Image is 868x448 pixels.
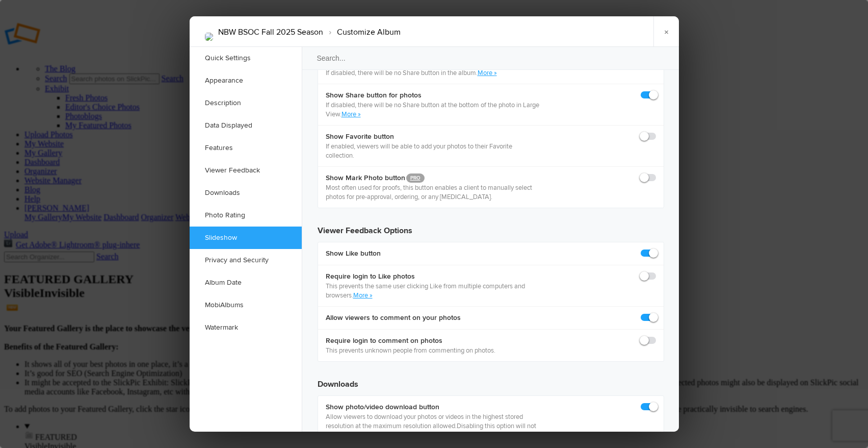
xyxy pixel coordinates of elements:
a: More » [353,291,373,300]
p: This prevents unknown people from commenting on photos. [326,346,495,355]
p: This prevents the same user clicking Like from multiple computers and browsers. [326,282,540,300]
a: Description [190,92,302,114]
h3: Downloads [318,370,664,390]
b: Require login to Like photos [326,271,540,282]
a: Features [190,137,302,159]
a: MobiAlbums [190,294,302,316]
input: Search... [301,46,680,70]
b: Show Like button [326,248,381,259]
a: × [653,16,679,47]
b: Show Favorite button [326,132,540,142]
li: NBW BSOC Fall 2025 Season [218,23,323,41]
img: NBW_BSOC_V_IKE-14.jpg [205,33,213,41]
b: Show Mark Photo button [326,173,540,183]
a: Slideshow [190,227,302,249]
b: Allow viewers to comment on your photos [326,313,461,323]
a: More » [478,69,497,77]
a: Quick Settings [190,47,302,69]
p: If enabled, viewers will be able to add your photos to their Favorite collection. [326,142,540,160]
a: Privacy and Security [190,249,302,271]
a: Data Displayed [190,114,302,137]
p: Most often used for proofs, this button enables a client to manually select photos for pre-approv... [326,183,540,202]
a: More » [341,110,361,118]
a: Viewer Feedback [190,159,302,182]
p: If disabled, there will be no Share button at the bottom of the photo in Large View. [326,101,540,119]
p: If disabled, there will be no Share button in the album. [326,68,497,78]
a: Watermark [190,316,302,339]
a: Appearance [190,69,302,92]
a: Photo Rating [190,204,302,227]
b: Require login to comment on photos [326,336,495,346]
h3: Viewer Feedback Options [318,216,664,237]
a: Album Date [190,271,302,294]
a: Downloads [190,182,302,204]
a: PRO [406,173,425,183]
b: Show photo/video download button [326,402,540,412]
li: Customize Album [323,23,401,41]
b: Show Share button for photos [326,90,540,101]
